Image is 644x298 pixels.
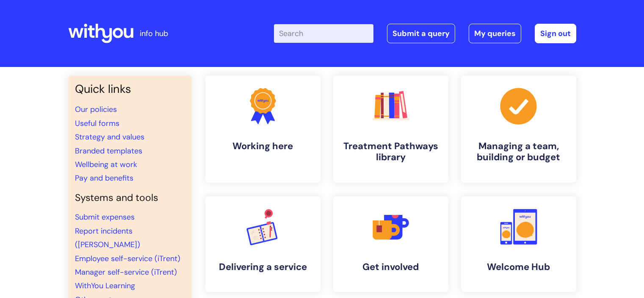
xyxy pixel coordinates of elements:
[75,226,140,250] a: Report incidents ([PERSON_NAME])
[75,159,137,170] a: Wellbeing at work
[75,146,142,156] a: Branded templates
[461,75,576,183] a: Managing a team, building or budget
[340,141,442,163] h4: Treatment Pathways library
[274,24,576,43] div: | -
[205,75,321,183] a: Working here
[333,196,448,292] a: Get involved
[468,262,569,273] h4: Welcome Hub
[140,27,168,40] p: info hub
[340,262,442,273] h4: Get involved
[75,132,144,142] a: Strategy and values
[274,24,373,43] input: Search
[469,24,521,43] a: My queries
[75,253,180,264] a: Employee self-service (iTrent)
[75,267,177,277] a: Manager self-service (iTrent)
[75,104,117,114] a: Our policies
[212,141,314,152] h4: Working here
[212,262,314,273] h4: Delivering a service
[75,82,185,96] h3: Quick links
[75,118,119,128] a: Useful forms
[75,212,135,222] a: Submit expenses
[387,24,455,43] a: Submit a query
[333,75,448,183] a: Treatment Pathways library
[205,196,321,292] a: Delivering a service
[75,192,185,204] h4: Systems and tools
[75,173,133,183] a: Pay and benefits
[461,196,576,292] a: Welcome Hub
[468,141,569,163] h4: Managing a team, building or budget
[535,24,576,43] a: Sign out
[75,281,135,291] a: WithYou Learning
